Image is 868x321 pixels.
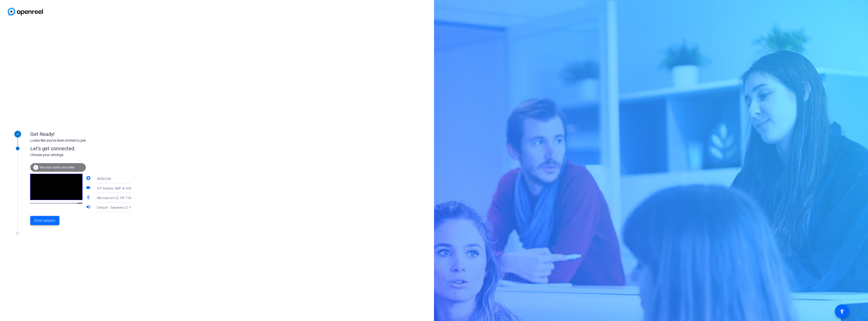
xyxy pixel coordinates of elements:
[30,145,142,152] div: Let's get connected.
[30,138,131,143] div: Looks like you've been invited to join
[86,176,92,182] mat-icon: camera
[30,216,59,225] button: Enter session
[34,218,55,223] span: Enter session
[97,186,163,190] span: HP Display 5MP AI HDR camera (03f0:06b5)
[839,308,845,314] mat-icon: accessibility
[97,205,181,209] span: Default - Speakers (2- HP 734pm USB Audio) (03f0:08b3)
[33,164,39,170] mat-icon: info
[30,152,142,158] div: Choose your settings
[39,166,74,169] span: Test your audio and video
[97,177,111,181] span: WEBCAM
[86,185,92,191] mat-icon: videocam
[30,130,131,138] div: Get Ready!
[86,204,92,210] mat-icon: volume_up
[97,196,172,200] span: Microphone (2- HP 734pm USB Audio) (03f0:08b3)
[86,195,92,201] mat-icon: mic_none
